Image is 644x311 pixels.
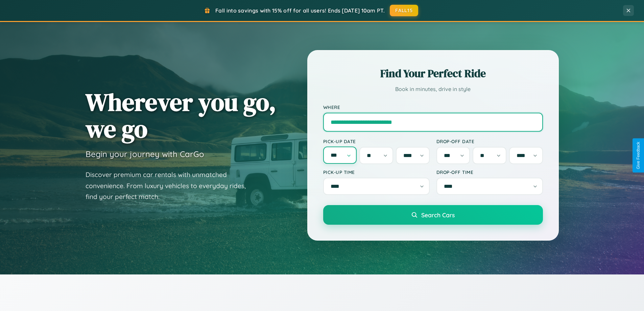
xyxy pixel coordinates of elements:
[436,138,543,144] label: Drop-off Date
[323,66,543,81] h2: Find Your Perfect Ride
[215,7,385,14] span: Fall into savings with 15% off for all users! Ends [DATE] 10am PT.
[390,5,418,16] button: FALL15
[421,211,455,219] span: Search Cars
[323,169,430,175] label: Pick-up Time
[323,205,543,225] button: Search Cars
[86,169,255,202] p: Discover premium car rentals with unmatched convenience. From luxury vehicles to everyday rides, ...
[86,89,276,142] h1: Wherever you go, we go
[436,169,543,175] label: Drop-off Time
[323,104,543,110] label: Where
[323,84,543,94] p: Book in minutes, drive in style
[636,142,641,169] div: Give Feedback
[323,138,430,144] label: Pick-up Date
[86,149,204,159] h3: Begin your journey with CarGo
